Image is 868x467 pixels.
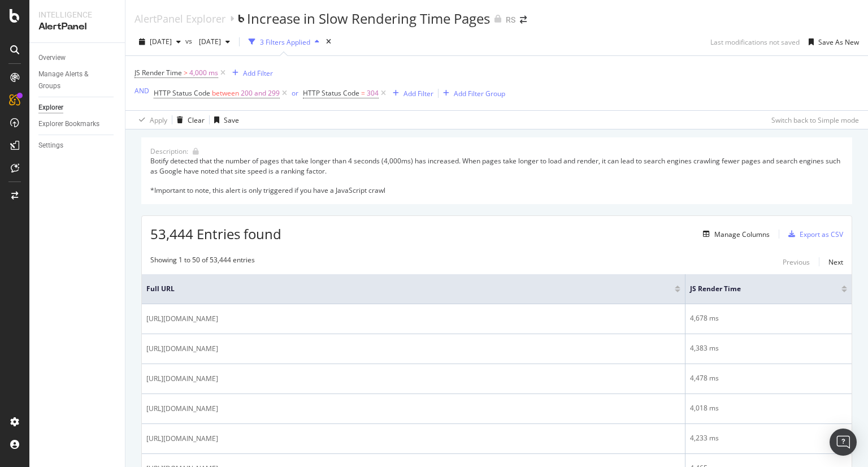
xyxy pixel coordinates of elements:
button: Next [828,255,843,269]
div: Settings [38,140,63,152]
span: 2025 Sep. 19th [194,37,221,46]
button: Export as CSV [784,225,843,243]
a: Settings [38,140,117,152]
button: or [292,88,298,98]
button: Add Filter Group [439,87,505,100]
span: > [184,68,188,77]
div: Save [224,115,239,125]
div: times [324,36,333,47]
span: Full URL [146,284,658,294]
span: vs [185,36,194,46]
a: AlertPanel Explorer [134,12,225,25]
div: Overview [38,52,66,64]
div: 3 Filters Applied [260,37,310,47]
span: [URL][DOMAIN_NAME] [146,433,218,444]
a: Explorer Bookmarks [38,118,117,130]
div: Explorer [38,102,63,114]
div: 4,383 ms [690,343,847,353]
button: [DATE] [134,33,185,51]
span: 2025 Sep. 23rd [150,37,172,46]
button: AND [134,85,149,96]
a: Explorer [38,102,117,114]
a: Manage Alerts & Groups [38,68,117,92]
div: Apply [150,115,167,125]
button: Previous [783,255,810,269]
div: Add Filter Group [454,89,505,98]
div: Increase in Slow Rendering Time Pages [247,9,490,28]
div: arrow-right-arrow-left [520,16,527,24]
div: Clear [188,115,205,125]
span: HTTP Status Code [154,88,210,98]
span: = [361,88,365,98]
div: AlertPanel [38,20,116,33]
button: Switch back to Simple mode [767,111,859,129]
span: between [212,88,239,98]
div: 4,678 ms [690,313,847,323]
span: 200 and 299 [241,85,280,101]
button: Apply [134,111,167,129]
button: Manage Columns [698,227,770,241]
div: Explorer Bookmarks [38,118,99,130]
button: Clear [172,111,205,129]
button: Add Filter [388,87,433,100]
div: Botify detected that the number of pages that take longer than 4 seconds (4,000ms) has increased.... [150,156,843,195]
div: Add Filter [243,68,273,78]
div: 4,233 ms [690,433,847,443]
div: Description: [150,146,188,156]
div: or [292,88,298,98]
div: Last modifications not saved [710,37,800,47]
span: 304 [367,85,379,101]
div: Previous [783,257,810,267]
div: Intelligence [38,9,116,20]
div: Next [828,257,843,267]
div: 4,478 ms [690,373,847,383]
div: Save As New [818,37,859,47]
div: Add Filter [403,89,433,98]
span: [URL][DOMAIN_NAME] [146,343,218,354]
span: JS Render Time [690,284,824,294]
span: [URL][DOMAIN_NAME] [146,373,218,384]
div: AND [134,86,149,96]
span: HTTP Status Code [303,88,359,98]
div: Export as CSV [800,230,843,239]
div: Showing 1 to 50 of 53,444 entries [150,255,255,269]
div: Switch back to Simple mode [771,115,859,125]
div: Manage Alerts & Groups [38,68,106,92]
span: [URL][DOMAIN_NAME] [146,403,218,414]
span: 53,444 Entries found [150,224,281,243]
span: JS Render Time [134,68,182,77]
button: Add Filter [228,66,273,80]
button: [DATE] [194,33,235,51]
span: [URL][DOMAIN_NAME] [146,313,218,325]
span: 4,000 ms [189,65,218,81]
div: RS [506,14,515,25]
div: Open Intercom Messenger [830,429,857,456]
button: 3 Filters Applied [244,33,324,51]
button: Save [210,111,239,129]
div: 4,018 ms [690,403,847,413]
a: Overview [38,52,117,64]
div: Manage Columns [714,230,770,239]
button: Save As New [804,33,859,51]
